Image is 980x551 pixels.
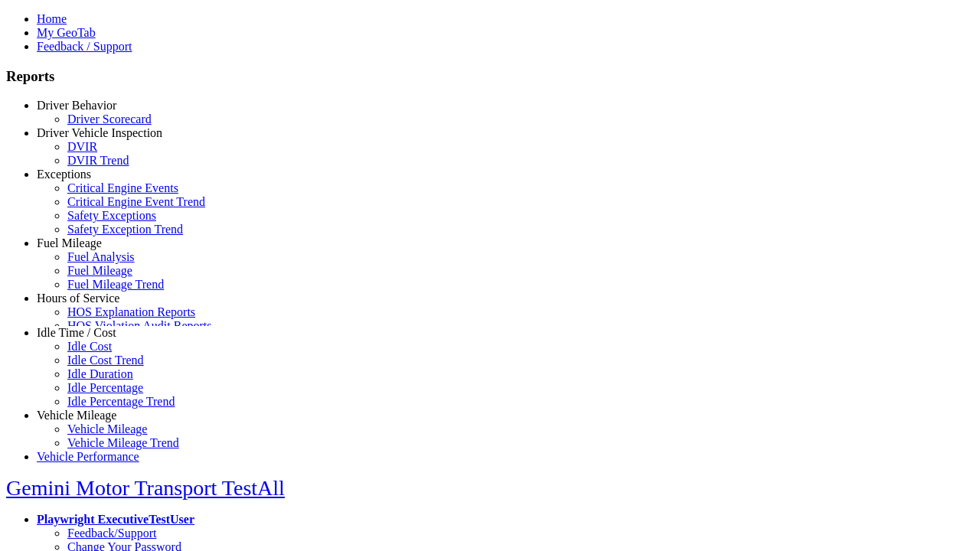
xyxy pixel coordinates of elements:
a: Safety Exception Trend [67,223,183,236]
a: Feedback/Support [67,527,156,540]
a: HOS Violation Audit Reports [67,319,212,332]
a: Idle Percentage [67,381,143,394]
h3: Reports [6,68,974,85]
a: Driver Vehicle Inspection [37,126,162,139]
a: Fuel Analysis [67,250,135,263]
a: Vehicle Mileage Trend [67,436,179,449]
a: Vehicle Performance [37,450,139,463]
a: Idle Cost Trend [67,354,144,367]
a: Vehicle Mileage [37,409,116,422]
a: Feedback / Support [37,40,132,53]
a: Exceptions [37,168,91,181]
a: Fuel Mileage [67,264,132,277]
a: Fuel Mileage [37,236,102,249]
a: Vehicle Mileage [67,422,147,435]
a: Safety Exceptions [67,209,156,222]
a: Home [37,12,67,25]
a: Critical Engine Event Trend [67,195,205,208]
a: DVIR [67,140,97,153]
a: HOS Explanation Reports [67,305,195,318]
a: DVIR Trend [67,154,129,167]
a: My GeoTab [37,26,96,39]
a: Idle Percentage Trend [67,395,175,408]
a: Driver Behavior [37,99,116,112]
a: Gemini Motor Transport TestAll [6,476,285,500]
a: Fuel Mileage Trend [67,278,164,291]
a: Driver Scorecard [67,112,152,126]
a: Hours of Service [37,292,119,305]
a: Idle Cost [67,340,112,353]
a: Playwright ExecutiveTestUser [37,513,194,526]
a: Idle Duration [67,367,133,380]
a: Critical Engine Events [67,181,178,194]
a: Idle Time / Cost [37,326,116,339]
